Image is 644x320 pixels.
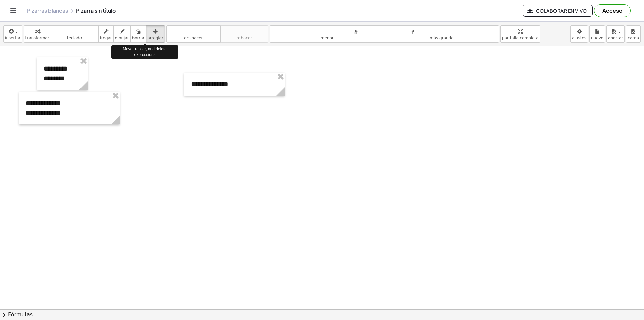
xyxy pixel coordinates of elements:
font: pantalla completa [502,36,539,40]
font: tamaño_del_formato [386,28,497,34]
button: transformar [24,25,51,43]
button: tamaño_del_formatomás grande [384,25,499,43]
font: Colaborar en vivo [536,8,587,14]
font: teclado [67,36,82,40]
font: borrar [132,36,145,40]
a: Pizarras blancas [27,7,68,14]
font: Pizarras blancas [27,7,68,14]
button: Cambiar navegación [8,5,19,16]
font: insertar [5,36,21,40]
button: pantalla completa [500,25,540,43]
font: deshacer [168,28,219,34]
font: Acceso [602,7,622,14]
font: teclado [52,28,97,34]
button: dibujar [113,25,131,43]
button: insertar [3,25,22,43]
button: nuevo [589,25,605,43]
button: ajustes [570,25,588,43]
font: deshacer [184,36,203,40]
button: fregar [98,25,114,43]
button: ahorrar [606,25,625,43]
button: carga [626,25,641,43]
font: menor [321,36,334,40]
font: ajustes [572,36,586,40]
button: tamaño_del_formatomenor [270,25,385,43]
font: ahorrar [608,36,623,40]
div: Move, resize, and delete expressions [111,45,178,59]
font: más grande [430,36,454,40]
button: borrar [130,25,146,43]
font: Fórmulas [8,311,33,318]
font: fregar [100,36,112,40]
button: rehacerrehacer [220,25,268,43]
button: tecladoteclado [51,25,99,43]
font: arreglar [148,36,163,40]
button: Colaborar en vivo [523,5,593,17]
font: carga [628,36,639,40]
font: rehacer [236,36,252,40]
font: dibujar [115,36,129,40]
font: nuevo [591,36,603,40]
font: rehacer [222,28,267,34]
font: transformar [25,36,49,40]
font: tamaño_del_formato [271,28,383,34]
button: arreglar [146,25,165,43]
button: deshacerdeshacer [166,25,221,43]
button: Acceso [594,4,631,17]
